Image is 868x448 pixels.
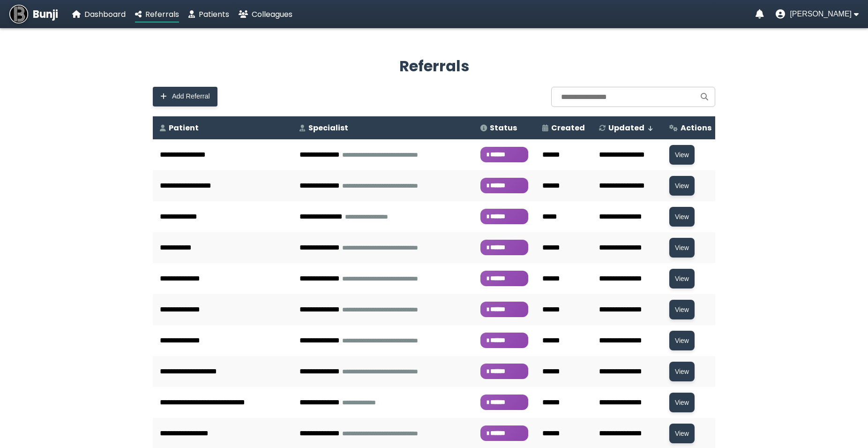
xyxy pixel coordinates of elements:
[669,393,695,412] button: View
[669,300,695,319] button: View
[9,5,58,23] a: Bunji
[153,87,217,106] button: Add Referral
[790,10,852,18] span: [PERSON_NAME]
[669,145,695,165] button: View
[188,8,229,20] a: Patients
[473,116,535,139] th: Status
[669,176,695,196] button: View
[669,362,695,381] button: View
[135,8,179,20] a: Referrals
[535,116,592,139] th: Created
[172,92,210,100] span: Add Referral
[669,331,695,350] button: View
[199,9,229,20] span: Patients
[669,424,695,443] button: View
[153,116,292,139] th: Patient
[153,55,715,77] h2: Referrals
[662,116,718,139] th: Actions
[669,269,695,289] button: View
[669,207,695,227] button: View
[756,9,764,19] a: Notifications
[145,9,179,20] span: Referrals
[292,116,473,139] th: Specialist
[9,5,28,23] img: Bunji Dental Referral Management
[33,7,58,22] span: Bunji
[776,9,859,19] button: User menu
[239,8,292,20] a: Colleagues
[252,9,292,20] span: Colleagues
[669,238,695,258] button: View
[592,116,662,139] th: Updated
[84,9,126,20] span: Dashboard
[72,8,126,20] a: Dashboard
